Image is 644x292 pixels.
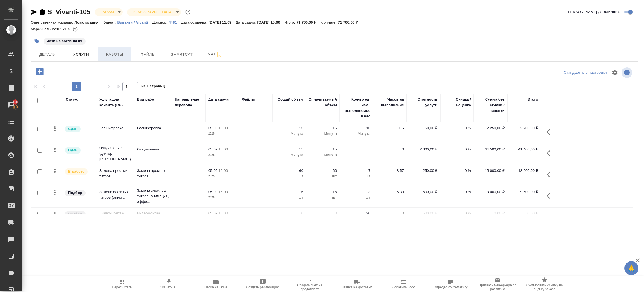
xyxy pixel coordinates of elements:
button: В работе [98,10,116,15]
p: 18 000,00 ₽ [510,168,538,173]
div: В работе [127,8,181,16]
span: озв на согле 04.09 [43,38,86,43]
div: split button [562,68,608,77]
p: Замена простых титров [137,168,169,179]
div: В работе [95,8,123,16]
p: 0 [309,210,337,216]
p: 05.09, [208,190,219,194]
p: 15:00 [219,126,228,130]
button: 🙏 [624,261,638,275]
td: 5.33 [373,186,407,206]
button: Показать кнопки [543,147,557,160]
p: шт [342,173,370,179]
p: Клиент: [103,20,117,24]
span: Настроить таблицу [608,66,622,79]
p: Видеомонтаж [137,210,169,216]
p: 15:00 [219,168,228,173]
p: 60 [275,168,303,173]
p: Сдан [68,147,77,153]
p: Дата создания: [181,20,209,24]
p: Подбор [68,211,82,217]
p: Минута [275,131,303,136]
p: 71 700,00 ₽ [296,20,320,24]
p: 34 500,00 ₽ [477,147,505,152]
span: [PERSON_NAME] детали заказа [567,9,622,15]
p: 2 300,00 ₽ [409,147,437,152]
button: Добавить услугу [32,66,48,77]
span: 🙏 [627,262,636,274]
td: 8.57 [373,165,407,185]
p: 15:00 [219,147,228,151]
p: 15:00 [219,211,228,215]
p: Минута [309,152,337,158]
button: Скопировать ссылку [39,9,46,15]
p: 4481 [169,20,181,24]
button: Скопировать ссылку для ЯМессенджера [31,9,37,15]
p: Замена сложных титров (аним... [99,189,131,200]
p: 71% [63,27,71,31]
p: 41 400,00 ₽ [510,147,538,152]
p: 0 % [443,189,471,195]
p: Замена простых титров [99,168,131,179]
p: 2025 [208,173,236,179]
p: Минута [275,152,303,158]
div: Часов на выполнение [376,97,404,108]
button: Доп статусы указывают на важность/срочность заказа [184,8,191,16]
div: Файлы [242,97,255,102]
p: 0 [275,210,303,216]
a: 100 [1,98,21,112]
span: Детали [34,51,61,58]
p: 8 000,00 ₽ [477,189,505,195]
p: 16 [275,189,303,195]
p: 71 700,00 ₽ [338,20,362,24]
span: из 1 страниц [141,83,165,91]
button: Показать кнопки [543,189,557,203]
p: шт [309,173,337,179]
p: 15 [275,125,303,131]
p: В работе [68,169,84,174]
p: 2025 [208,152,236,158]
span: Услуги [68,51,94,58]
p: 7 [342,168,370,173]
div: Кол-во ед. изм., выполняемое в час [342,97,370,119]
div: Статус [66,97,78,102]
p: Маржинальность: [31,27,63,31]
button: Показать кнопки [543,125,557,139]
p: 250,00 ₽ [409,168,437,173]
td: 1.5 [373,122,407,142]
p: 16 [309,189,337,195]
a: Виванти / Vivanti [117,20,152,24]
span: 100 [9,99,22,105]
button: Показать кнопки [543,210,557,224]
span: Smartcat [168,51,195,58]
p: Минута [309,131,337,136]
p: Дата сдачи: [236,20,257,24]
p: [DATE] 15:00 [257,20,284,24]
button: [DEMOGRAPHIC_DATA] [130,10,174,15]
p: 15 [309,147,337,152]
p: 15 [275,147,303,152]
span: Посмотреть информацию [622,67,633,78]
p: 2 700,00 ₽ [510,125,538,131]
p: 0 % [443,210,471,216]
p: шт [275,173,303,179]
p: 0 % [443,147,471,152]
p: 15 000,00 ₽ [477,168,505,173]
p: 15:00 [219,190,228,194]
div: Направление перевода [175,97,203,108]
p: Итого: [284,20,296,24]
div: Скидка / наценка [443,97,471,108]
td: 0 [373,144,407,163]
p: 20 [342,210,370,216]
p: 2025 [208,131,236,136]
span: Работы [101,51,128,58]
div: Вид работ [137,97,156,102]
p: 05.09, [208,147,219,151]
p: 05.09, [208,211,219,215]
p: 60 [309,168,337,173]
div: Оплачиваемый объем [309,97,337,108]
p: 05.09, [208,168,219,173]
p: К оплате: [320,20,338,24]
p: 0 % [443,168,471,173]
